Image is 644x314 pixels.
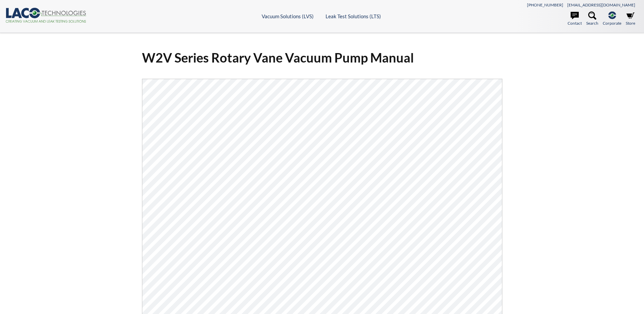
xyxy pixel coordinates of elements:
[262,13,314,19] a: Vacuum Solutions (LVS)
[326,13,381,19] a: Leak Test Solutions (LTS)
[586,11,598,26] a: Search
[626,11,635,26] a: Store
[567,2,635,7] a: [EMAIL_ADDRESS][DOMAIN_NAME]
[603,20,621,26] span: Corporate
[142,49,502,66] h1: W2V Series Rotary Vane Vacuum Pump Manual
[568,11,582,26] a: Contact
[527,2,563,7] a: [PHONE_NUMBER]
